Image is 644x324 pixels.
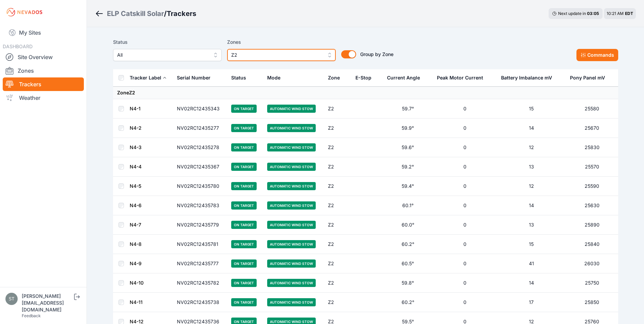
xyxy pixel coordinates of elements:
td: Z2 [324,138,351,157]
td: 25570 [566,157,618,177]
td: Z2 [324,196,351,215]
span: DASHBOARD [3,43,33,49]
span: Automatic Wind Stow [267,259,316,268]
td: Z2 [324,273,351,293]
td: 59.4° [383,177,433,196]
td: 25840 [566,235,618,254]
span: Automatic Wind Stow [267,124,316,132]
label: Zones [227,38,336,46]
td: 14 [497,196,566,215]
td: 25670 [566,119,618,138]
td: 60.2° [383,235,433,254]
span: All [117,51,208,59]
button: Zone [328,70,345,86]
td: Z2 [324,157,351,177]
span: Automatic Wind Stow [267,240,316,248]
a: Zones [3,64,84,77]
td: 59.6° [383,138,433,157]
div: [PERSON_NAME][EMAIL_ADDRESS][DOMAIN_NAME] [22,293,73,313]
div: Pony Panel mV [570,74,605,81]
td: 0 [433,196,497,215]
div: 03 : 05 [587,11,599,16]
button: Tracker Label [130,70,167,86]
div: Serial Number [177,74,210,81]
td: NV02RC12435780 [173,177,227,196]
td: 0 [433,254,497,273]
span: Group by Zone [360,51,393,57]
span: EDT [625,11,633,16]
td: NV02RC12435781 [173,235,227,254]
a: Feedback [22,313,41,318]
button: E-Stop [355,70,377,86]
td: 0 [433,177,497,196]
h3: Trackers [167,9,196,18]
a: N4-6 [130,202,142,208]
td: 0 [433,235,497,254]
span: On Target [231,240,257,248]
span: Automatic Wind Stow [267,279,316,287]
button: Serial Number [177,70,216,86]
td: NV02RC12435783 [173,196,227,215]
a: N4-4 [130,164,142,169]
td: 0 [433,157,497,177]
td: 0 [433,138,497,157]
div: E-Stop [355,74,371,81]
span: On Target [231,163,257,171]
td: 15 [497,99,566,119]
a: ELP Catskill Solar [107,9,164,18]
td: NV02RC12435343 [173,99,227,119]
button: Pony Panel mV [570,70,610,86]
td: 60.0° [383,215,433,235]
a: Trackers [3,77,84,91]
button: Commands [576,49,618,61]
span: On Target [231,298,257,306]
td: 25590 [566,177,618,196]
td: 60.2° [383,293,433,312]
a: N4-2 [130,125,142,131]
td: 59.8° [383,273,433,293]
td: 26030 [566,254,618,273]
span: On Target [231,259,257,268]
button: Mode [267,70,286,86]
td: Z2 [324,99,351,119]
div: Zone [328,74,340,81]
button: Status [231,70,252,86]
td: 0 [433,273,497,293]
td: Z2 [324,215,351,235]
button: All [113,49,222,61]
div: Battery Imbalance mV [501,74,552,81]
td: 25830 [566,138,618,157]
a: N4-10 [130,280,144,286]
td: Z2 [324,235,351,254]
td: NV02RC12435738 [173,293,227,312]
td: NV02RC12435367 [173,157,227,177]
td: Z2 [324,119,351,138]
span: Automatic Wind Stow [267,105,316,113]
td: NV02RC12435278 [173,138,227,157]
td: 13 [497,215,566,235]
a: N4-8 [130,241,142,247]
span: On Target [231,201,257,210]
span: On Target [231,124,257,132]
td: 17 [497,293,566,312]
a: N4-5 [130,183,141,189]
td: 0 [433,293,497,312]
td: 13 [497,157,566,177]
span: On Target [231,221,257,229]
td: 59.7° [383,99,433,119]
td: NV02RC12435779 [173,215,227,235]
span: Automatic Wind Stow [267,221,316,229]
td: 15 [497,235,566,254]
td: 0 [433,215,497,235]
a: N4-3 [130,144,142,150]
span: Automatic Wind Stow [267,298,316,306]
a: Weather [3,91,84,105]
span: On Target [231,182,257,190]
button: Battery Imbalance mV [501,70,557,86]
span: Automatic Wind Stow [267,163,316,171]
td: 59.9° [383,119,433,138]
td: 41 [497,254,566,273]
td: Z2 [324,293,351,312]
td: Zone Z2 [113,87,618,99]
td: 0 [433,119,497,138]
